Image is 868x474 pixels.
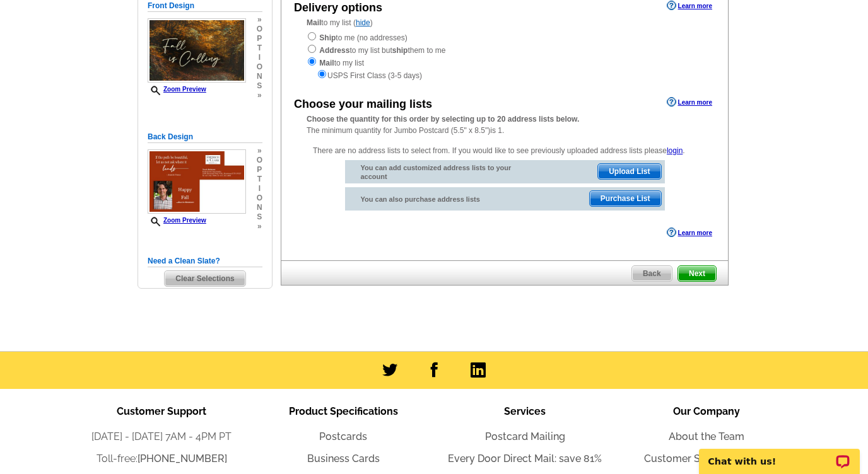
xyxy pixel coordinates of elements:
[319,59,334,67] strong: Mail
[148,217,206,224] a: Zoom Preview
[257,15,262,25] span: »
[345,160,527,184] div: You can add customized address lists to your account
[257,25,262,34] span: o
[281,113,728,136] div: The minimum quantity for Jumbo Postcard (5.5" x 8.5")is 1.
[257,62,262,72] span: o
[71,451,252,466] li: Toll-free:
[257,194,262,203] span: o
[138,453,227,465] a: [PHONE_NUMBER]
[307,69,703,81] div: USPS First Class (3-5 days)
[257,184,262,194] span: i
[257,212,262,222] span: s
[257,91,262,100] span: »
[148,131,262,143] h5: Back Design
[590,191,661,206] span: Purchase List
[356,18,370,27] a: hide
[257,43,262,53] span: t
[257,222,262,231] span: »
[71,429,252,444] li: [DATE] - [DATE] 7AM - 4PM PT
[289,405,398,417] span: Product Specifications
[598,164,660,179] span: Upload List
[307,31,703,81] div: to me (no addresses) to my list but them to me to my list
[257,175,262,184] span: t
[257,146,262,156] span: »
[257,72,262,81] span: n
[165,271,245,286] span: Clear Selections
[281,17,728,81] div: to my list ( )
[644,453,770,465] a: Customer Success Stories
[669,431,744,442] a: About the Team
[319,33,336,42] strong: Ship
[678,266,716,281] span: Next
[632,266,672,281] span: Back
[257,53,262,62] span: i
[257,156,262,165] span: o
[148,18,246,83] img: small-thumb.jpg
[307,18,321,27] strong: Mail
[673,405,740,417] span: Our Company
[117,405,206,417] span: Customer Support
[448,453,602,465] a: Every Door Direct Mail: save 81%
[504,405,546,417] span: Services
[345,187,527,207] div: You can also purchase address lists
[148,255,262,267] h5: Need a Clean Slate?
[631,265,672,282] a: Back
[485,431,565,442] a: Postcard Mailing
[319,46,349,55] strong: Address
[257,165,262,175] span: p
[294,96,432,113] div: Choose your mailing lists
[257,203,262,212] span: n
[307,453,380,465] a: Business Cards
[148,149,246,214] img: small-thumb.jpg
[667,97,712,107] a: Learn more
[257,34,262,43] span: p
[667,1,712,11] a: Learn more
[257,81,262,91] span: s
[307,115,579,124] strong: Choose the quantity for this order by selecting up to 20 address lists below.
[691,434,868,474] iframe: LiveChat chat widget
[667,146,683,155] a: login
[392,46,408,55] strong: ship
[667,228,712,238] a: Learn more
[319,431,367,442] a: Postcards
[148,86,206,93] a: Zoom Preview
[307,139,703,217] div: There are no address lists to select from. If you would like to see previously uploaded address l...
